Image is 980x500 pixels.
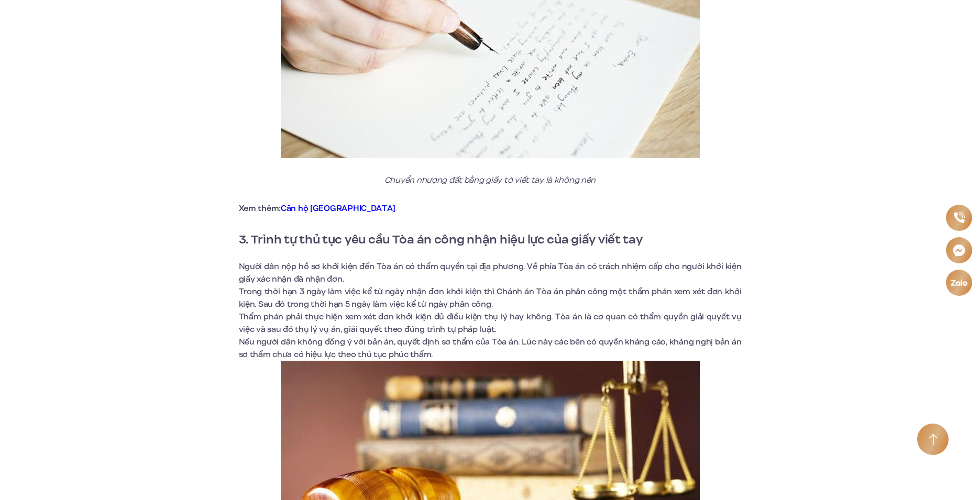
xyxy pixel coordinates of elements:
[239,203,395,214] strong: Xem thêm:
[281,203,395,214] a: Căn hộ [GEOGRAPHIC_DATA]
[239,310,742,336] li: Thẩm phán phải thực hiện xem xét đơn khởi kiện đủ điều kiện thụ lý hay không. Tòa án là cơ quan c...
[929,434,938,446] img: Arrow icon
[953,212,965,224] img: Phone icon
[239,230,742,249] h2: 3. Trình tự thủ tục yêu cầu Tòa án công nhận hiệu lực của giấy viết tay
[952,243,965,257] img: Messenger icon
[384,174,596,186] em: Chuyển nhượng đất bằng giấy tờ viết tay là không nên
[239,285,742,310] li: Trong thời hạn 3 ngày làm việc kể từ ngày nhận đơn khởi kiện thì Chánh án Tòa án phân công một th...
[239,336,742,361] li: Nếu người dân không đồng ý với bản án, quyết định sơ thẩm của Tòa án. Lúc này các bên có quyền kh...
[950,279,968,286] img: Zalo icon
[239,260,742,285] li: Người dân nộp hồ sơ khởi kiện đến Tòa án có thẩm quyền tại địa phương. Về phía Tòa án có trách nh...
